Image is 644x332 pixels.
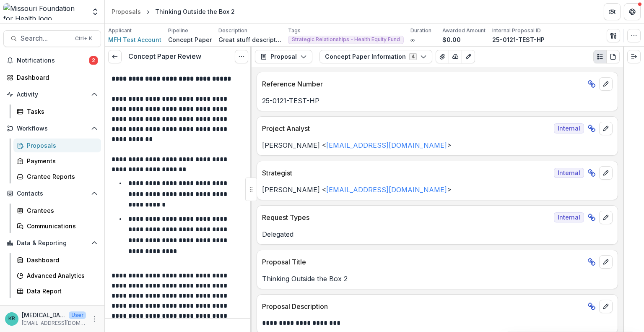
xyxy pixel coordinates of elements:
[326,186,447,194] a: [EMAIL_ADDRESS][DOMAIN_NAME]
[108,35,161,44] a: MFH Test Account
[108,27,132,34] p: Applicant
[27,222,94,230] div: Communications
[17,190,88,197] span: Contacts
[27,172,94,181] div: Grantee Reports
[112,7,141,16] div: Proposals
[27,287,94,295] div: Data Report
[3,71,101,84] a: Dashboard
[462,50,475,63] button: Edit as form
[410,35,415,44] p: ∞
[3,30,101,47] button: Search...
[262,185,613,195] p: [PERSON_NAME] < >
[69,311,86,319] p: User
[168,35,212,44] p: Concept Paper
[599,166,613,180] button: edit
[3,187,101,200] button: Open Contacts
[27,256,94,264] div: Dashboard
[599,300,613,313] button: edit
[27,206,94,215] div: Grantees
[89,56,98,65] span: 2
[13,170,101,183] a: Grantee Reports
[168,27,188,34] p: Pipeline
[108,5,144,18] a: Proposals
[442,27,486,34] p: Awarded Amount
[319,50,432,63] button: Concept Paper Information4
[8,316,15,322] div: Kyra Robinson
[108,5,238,18] nav: breadcrumb
[262,96,613,106] p: 25-0121-TEST-HP
[13,154,101,168] a: Payments
[262,274,613,284] p: Thinking Outside the Box 2
[13,139,101,152] a: Proposals
[3,236,101,250] button: Open Data & Reporting
[262,212,551,222] p: Request Types
[89,314,99,324] button: More
[624,3,641,20] button: Get Help
[21,34,70,42] span: Search...
[326,141,447,149] a: [EMAIL_ADDRESS][DOMAIN_NAME]
[262,79,584,89] p: Reference Number
[492,35,545,44] p: 25-0121-TEST-HP
[13,105,101,118] a: Tasks
[27,141,94,150] div: Proposals
[3,122,101,135] button: Open Workflows
[235,50,248,63] button: Options
[262,140,613,150] p: [PERSON_NAME] < >
[13,204,101,217] a: Grantees
[599,211,613,224] button: edit
[554,168,584,178] span: Internal
[17,240,88,247] span: Data & Reporting
[13,284,101,298] a: Data Report
[599,122,613,135] button: edit
[288,27,301,34] p: Tags
[593,50,607,63] button: Plaintext view
[3,88,101,101] button: Open Activity
[17,125,88,132] span: Workflows
[22,311,65,319] p: [MEDICAL_DATA][PERSON_NAME]
[604,3,621,20] button: Partners
[599,77,613,91] button: edit
[89,3,101,20] button: Open entity switcher
[22,319,86,327] p: [EMAIL_ADDRESS][DOMAIN_NAME]
[410,27,431,34] p: Duration
[17,57,89,64] span: Notifications
[627,50,641,63] button: Expand right
[128,52,201,60] h3: Concept Paper Review
[218,35,281,44] p: Great stuff description
[442,35,461,44] p: $0.00
[17,73,94,82] div: Dashboard
[13,219,101,233] a: Communications
[3,3,86,20] img: Missouri Foundation for Health logo
[27,157,94,165] div: Payments
[606,50,620,63] button: PDF view
[27,271,94,280] div: Advanced Analytics
[218,27,247,34] p: Description
[255,50,312,63] button: Proposal
[262,229,613,239] p: Delegated
[599,255,613,269] button: edit
[262,257,584,267] p: Proposal Title
[17,91,88,98] span: Activity
[262,301,584,311] p: Proposal Description
[27,107,94,116] div: Tasks
[492,27,541,34] p: Internal Proposal ID
[73,34,94,43] div: Ctrl + K
[262,168,551,178] p: Strategist
[554,212,584,222] span: Internal
[3,54,101,67] button: Notifications2
[13,253,101,267] a: Dashboard
[155,7,235,16] div: Thinking Outside the Box 2
[13,269,101,282] a: Advanced Analytics
[554,123,584,133] span: Internal
[292,37,400,42] span: Strategic Relationships - Health Equity Fund
[262,123,551,133] p: Project Analyst
[436,50,449,63] button: View Attached Files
